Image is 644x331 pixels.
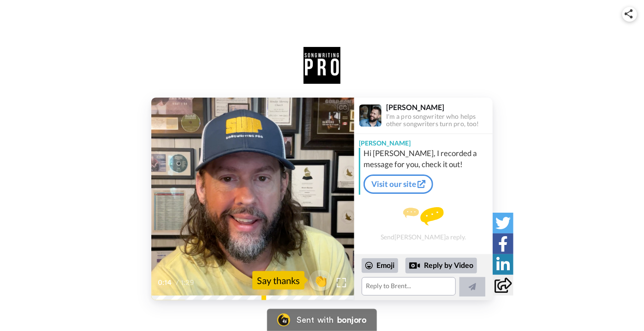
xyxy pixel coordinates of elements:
[252,271,304,290] div: Say thanks
[364,174,433,194] a: Visit our site
[386,113,492,128] div: I'm a pro songwriter who helps other songwriters turn pro, too!
[354,198,493,250] div: Send [PERSON_NAME] a reply.
[267,309,377,331] a: Bonjoro LogoSent withbonjoro
[176,277,179,288] span: /
[337,278,346,287] img: Full screen
[386,103,492,111] div: [PERSON_NAME]
[359,105,382,127] img: Profile Image
[337,316,367,324] div: bonjoro
[304,47,340,84] img: logo
[309,270,332,291] button: 👏
[625,9,633,18] img: ic_share.svg
[405,258,477,273] div: Reply by Video
[309,273,332,288] span: 👏
[364,148,490,170] div: Hi [PERSON_NAME], I recorded a message for you, check it out!
[181,277,197,288] span: 1:29
[297,316,334,324] div: Sent with
[354,134,493,148] div: [PERSON_NAME]
[362,258,398,273] div: Emoji
[409,260,420,271] div: Reply by Video
[277,314,290,326] img: Bonjoro Logo
[158,277,174,288] span: 0:14
[337,103,349,112] div: CC
[403,207,444,226] img: message.svg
